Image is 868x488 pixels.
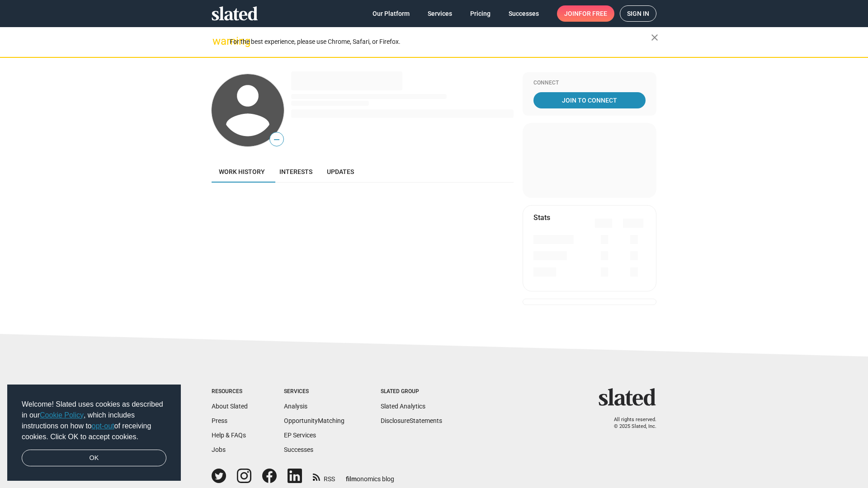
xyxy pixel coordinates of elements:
[620,5,656,22] a: Sign in
[381,388,442,395] div: Slated Group
[535,92,644,108] span: Join To Connect
[230,36,651,48] div: For the best experience, please use Chrome, Safari, or Firefox.
[604,417,656,430] p: All rights reserved. © 2025 Slated, Inc.
[284,446,313,453] a: Successes
[212,446,226,453] a: Jobs
[509,5,539,22] span: Successes
[420,5,459,22] a: Services
[212,36,223,47] mat-icon: warning
[92,422,114,430] a: opt-out
[564,5,607,22] span: Join
[428,5,452,22] span: Services
[212,417,227,424] a: Press
[327,168,354,175] span: Updates
[212,161,272,183] a: Work history
[373,5,410,22] span: Our Platform
[212,432,246,439] a: Help & FAQs
[7,385,181,481] div: cookieconsent
[284,403,307,410] a: Analysis
[470,5,491,22] span: Pricing
[279,168,312,175] span: Interests
[533,80,646,87] div: Connect
[219,168,265,175] span: Work history
[22,450,166,467] a: dismiss cookie message
[381,417,442,424] a: DisclosureStatements
[284,432,316,439] a: EP Services
[463,5,498,22] a: Pricing
[313,469,335,483] a: RSS
[284,417,344,424] a: OpportunityMatching
[533,213,550,222] mat-card-title: Stats
[212,388,248,395] div: Resources
[533,92,646,108] a: Join To Connect
[649,32,660,43] mat-icon: close
[501,5,546,22] a: Successes
[346,468,394,483] a: filmonomics blog
[270,134,283,145] span: —
[579,5,607,22] span: for free
[212,403,248,410] a: About Slated
[557,5,614,22] a: Joinfor free
[22,399,166,442] span: Welcome! Slated uses cookies as described in our , which includes instructions on how to of recei...
[346,475,357,483] span: film
[272,161,320,183] a: Interests
[284,388,344,395] div: Services
[365,5,417,22] a: Our Platform
[627,6,649,21] span: Sign in
[320,161,361,183] a: Updates
[381,403,425,410] a: Slated Analytics
[40,411,84,419] a: Cookie Policy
